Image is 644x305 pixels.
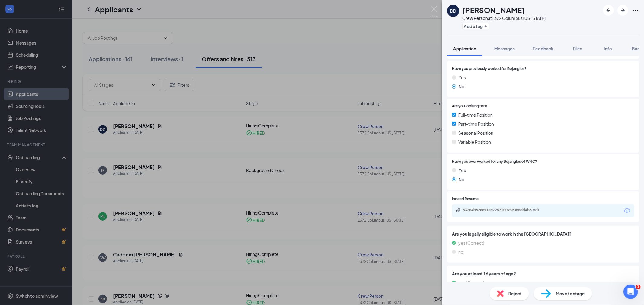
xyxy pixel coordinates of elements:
button: ArrowRight [617,5,628,16]
span: Yes [459,74,466,81]
svg: Ellipses [632,7,639,14]
span: Move to stage [556,290,585,297]
span: Are you at least 16 years of age? [452,270,634,277]
span: Feedback [533,46,553,51]
span: Info [604,46,612,51]
button: PlusAdd a tag [462,23,489,29]
svg: Plus [484,24,488,28]
span: Files [573,46,582,51]
span: Have you ever worked for any Bojangles of WNC? [452,159,537,165]
span: Indeed Resume [452,196,479,202]
span: No [459,83,464,90]
span: yes (Correct) [458,240,484,246]
span: Messages [494,46,515,51]
span: Are you legally eligible to work in the [GEOGRAPHIC_DATA]? [452,231,634,237]
h1: [PERSON_NAME] [462,5,525,15]
span: No [459,176,464,183]
div: Crew Person at 1372 Columbus [US_STATE] [462,15,546,21]
span: Yes [459,167,466,174]
svg: ArrowRight [619,7,626,14]
div: 532e4b82ee91ec72571009390cedd4b8.pdf [463,208,547,212]
span: Have you previously worked for Bojangles? [452,66,527,72]
svg: Download [623,207,631,214]
span: Application [453,46,476,51]
span: Reject [508,290,522,297]
span: no [458,249,463,255]
span: Seasonal Position [458,130,493,136]
svg: Paperclip [456,208,460,212]
span: Part-time Position [458,121,494,127]
svg: ArrowLeftNew [605,7,612,14]
span: Are you looking for a: [452,103,489,109]
a: Paperclip532e4b82ee91ec72571009390cedd4b8.pdf [456,208,553,213]
span: Variable Position [458,139,491,145]
span: Full-time Position [458,112,493,118]
div: DD [450,8,456,14]
span: yes (Correct) [458,279,484,286]
button: ArrowLeftNew [603,5,614,16]
span: 1 [636,285,641,289]
iframe: Intercom live chat [623,285,638,299]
